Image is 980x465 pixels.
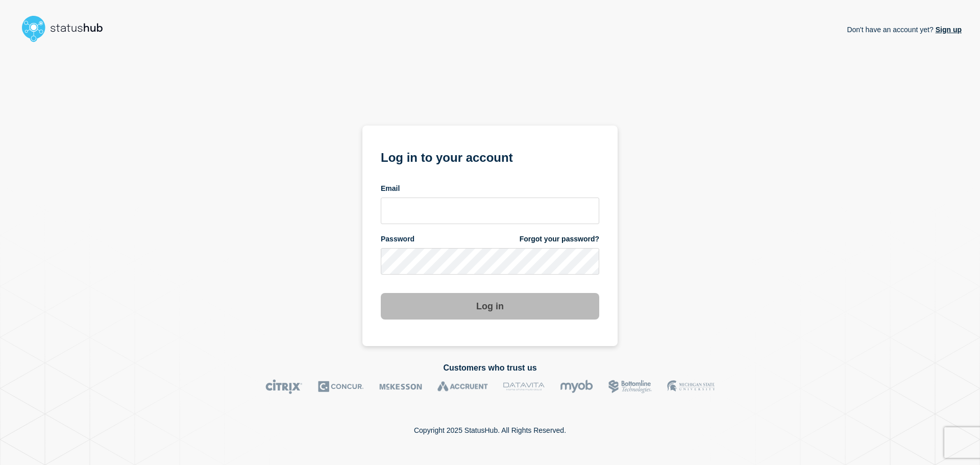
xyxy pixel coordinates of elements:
[381,293,599,320] button: Log in
[560,379,593,394] img: myob logo
[381,248,599,275] input: password input
[381,234,414,244] span: Password
[381,147,599,166] h1: Log in to your account
[265,379,303,394] img: Citrix logo
[437,379,488,394] img: Accruent logo
[381,198,599,224] input: email input
[503,379,545,394] img: DataVita logo
[18,12,115,45] img: StatusHub logo
[414,426,566,434] p: Copyright 2025 StatusHub. All Rights Reserved.
[18,363,962,373] h2: Customers who trust us
[318,379,364,394] img: Concur logo
[667,379,715,394] img: MSU logo
[847,17,962,42] p: Don't have an account yet?
[934,26,962,34] a: Sign up
[608,379,652,394] img: Bottomline logo
[379,379,422,394] img: McKesson logo
[520,234,599,244] a: Forgot your password?
[381,184,400,193] span: Email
